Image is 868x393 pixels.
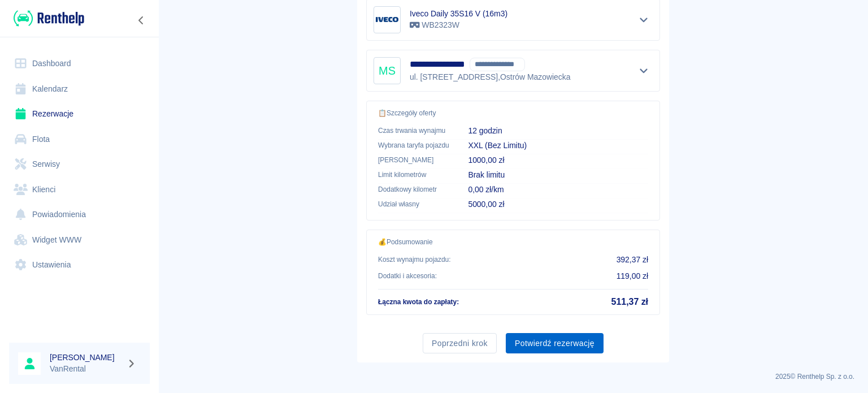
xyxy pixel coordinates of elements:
p: Dodatki i akcesoria : [378,271,437,281]
a: Klienci [9,177,150,202]
button: Potwierdź rezerwację [506,333,604,354]
img: Image [376,8,398,31]
a: Flota [9,127,150,152]
h6: Iveco Daily 35S16 V (16m3) [410,8,507,19]
p: 392,37 zł [617,254,648,266]
img: Renthelp logo [14,9,84,28]
p: VanRental [50,363,122,375]
a: Ustawienia [9,252,150,278]
p: ul. [STREET_ADDRESS] , Ostrów Mazowiecka [410,71,570,83]
a: Kalendarz [9,76,150,102]
button: Pokaż szczegóły [635,12,653,28]
p: XXL (Bez Limitu) [468,140,648,152]
a: Powiadomienia [9,202,150,227]
p: Dodatkowy kilometr [378,184,450,195]
p: 119,00 zł [617,270,648,282]
h6: [PERSON_NAME] [50,352,122,363]
p: 0,00 zł/km [468,184,648,196]
p: Koszt wynajmu pojazdu : [378,254,451,265]
p: Brak limitu [468,169,648,181]
h5: 511,37 zł [611,296,648,308]
p: Limit kilometrów [378,170,450,180]
p: Udział własny [378,199,450,209]
a: Dashboard [9,51,150,76]
a: Renthelp logo [9,9,84,28]
p: Łączna kwota do zapłaty : [378,297,459,307]
p: 💰 Podsumowanie [378,237,648,247]
div: MS [374,57,401,84]
p: WB2323W [410,19,507,31]
p: 1000,00 zł [468,154,648,166]
button: Pokaż szczegóły [635,63,653,79]
a: Serwisy [9,152,150,177]
button: Poprzedni krok [423,333,497,354]
button: Zwiń nawigację [133,13,150,28]
p: Wybrana taryfa pojazdu [378,140,450,150]
p: 2025 © Renthelp Sp. z o.o. [172,372,854,382]
a: Rezerwacje [9,101,150,127]
a: Widget WWW [9,227,150,253]
p: 12 godzin [468,125,648,137]
p: [PERSON_NAME] [378,155,450,165]
p: 📋 Szczegóły oferty [378,108,648,118]
p: Czas trwania wynajmu [378,126,450,136]
p: 5000,00 zł [468,198,648,210]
